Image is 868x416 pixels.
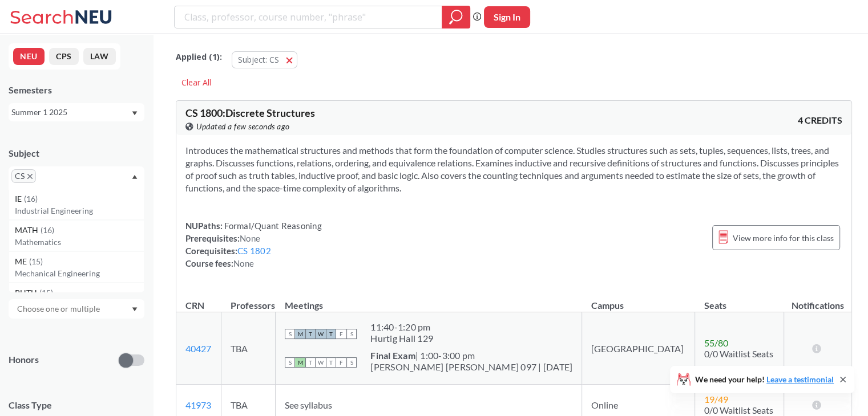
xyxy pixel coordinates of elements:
p: Mechanical Engineering [15,268,144,279]
span: M [295,329,305,339]
span: M [295,357,305,368]
span: None [233,258,254,268]
td: TBA [221,312,276,385]
span: 0/0 Waitlist Seats [704,348,773,359]
span: IE [15,193,24,205]
span: S [346,357,357,368]
span: T [326,357,336,368]
section: Introduces the mathematical structures and methods that form the foundation of computer science. ... [185,144,842,194]
span: See syllabus [285,399,332,410]
a: 40427 [185,343,211,354]
span: ( 15 ) [29,256,43,266]
span: PHTH [15,287,39,299]
span: S [285,329,295,339]
span: ( 16 ) [24,194,38,203]
span: T [305,357,316,368]
span: W [316,357,326,368]
th: Professors [221,288,276,312]
span: 0/0 Waitlist Seats [704,405,773,415]
span: ME [15,255,29,268]
div: magnifying glass [442,6,470,28]
td: [GEOGRAPHIC_DATA] [582,312,695,385]
th: Campus [582,288,695,312]
span: T [305,329,316,339]
svg: X to remove pill [27,174,33,179]
button: LAW [83,48,116,65]
div: CRN [185,299,204,312]
div: | 1:00-3:00 pm [370,350,572,361]
th: Meetings [276,288,582,312]
th: Notifications [784,288,851,312]
input: Choose one or multiple [11,302,107,316]
span: ( 15 ) [39,288,53,297]
span: Applied ( 1 ): [176,51,222,63]
th: Seats [695,288,784,312]
span: View more info for this class [733,231,834,245]
div: Subject [9,147,144,160]
svg: Dropdown arrow [132,307,138,312]
a: 41973 [185,399,211,410]
div: Clear All [176,74,217,91]
div: Semesters [9,84,144,96]
span: We need your help! [695,376,834,384]
svg: Dropdown arrow [132,174,138,179]
button: Subject: CS [232,51,297,68]
input: Class, professor, course number, "phrase" [183,7,434,27]
button: Sign In [484,6,530,28]
span: 4 CREDITS [798,114,842,127]
b: Final Exam [370,350,415,361]
div: 11:40 - 1:20 pm [370,321,433,333]
div: [PERSON_NAME] [PERSON_NAME] 097 | [DATE] [370,361,572,373]
a: CS 1802 [237,246,271,256]
span: 19 / 49 [704,394,728,405]
span: None [240,233,260,243]
div: Summer 1 2025 [11,106,131,119]
span: S [285,357,295,368]
span: ( 16 ) [41,225,54,235]
span: CSX to remove pill [11,169,36,183]
div: CSX to remove pillDropdown arrowBIOL(24)BiologyCOMM(20)Communication StudiesPSYC(20)PsychologyCHE... [9,166,144,190]
span: Class Type [9,399,144,411]
a: Leave a testimonial [766,374,834,384]
div: Summer 1 2025Dropdown arrow [9,103,144,121]
span: MATH [15,224,41,236]
svg: magnifying glass [449,9,463,25]
div: Hurtig Hall 129 [370,333,433,344]
span: Updated a few seconds ago [196,120,290,133]
button: NEU [13,48,45,65]
p: Honors [9,353,39,366]
button: CPS [49,48,79,65]
span: 55 / 80 [704,337,728,348]
span: S [346,329,357,339]
span: CS 1800 : Discrete Structures [185,107,315,119]
span: F [336,357,346,368]
div: Dropdown arrow [9,299,144,319]
span: F [336,329,346,339]
span: Subject: CS [238,54,279,65]
span: W [316,329,326,339]
div: NUPaths: Prerequisites: Corequisites: Course fees: [185,219,322,270]
svg: Dropdown arrow [132,111,138,116]
span: T [326,329,336,339]
p: Mathematics [15,236,144,248]
span: Formal/Quant Reasoning [223,221,322,231]
p: Industrial Engineering [15,205,144,217]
